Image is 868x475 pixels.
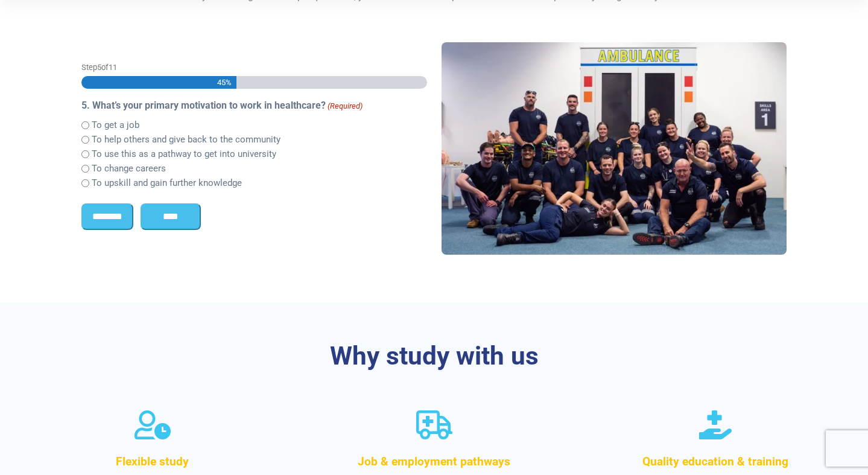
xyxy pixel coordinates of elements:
span: 11 [109,63,117,72]
label: To use this as a pathway to get into university [92,147,276,161]
span: Quality education & training [642,454,788,468]
span: (Required) [326,100,363,112]
span: 5 [97,63,101,72]
span: 45% [216,76,232,89]
span: Job & employment pathways [358,454,510,468]
h3: Why study with us [81,341,787,372]
label: To get a job [92,118,139,132]
label: To help others and give back to the community [92,133,280,147]
legend: 5. What’s your primary motivation to work in healthcare? [81,98,427,113]
label: To upskill and gain further knowledge [92,176,242,190]
span: Flexible study [116,454,189,468]
p: Step of [81,62,427,73]
label: To change careers [92,162,166,176]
